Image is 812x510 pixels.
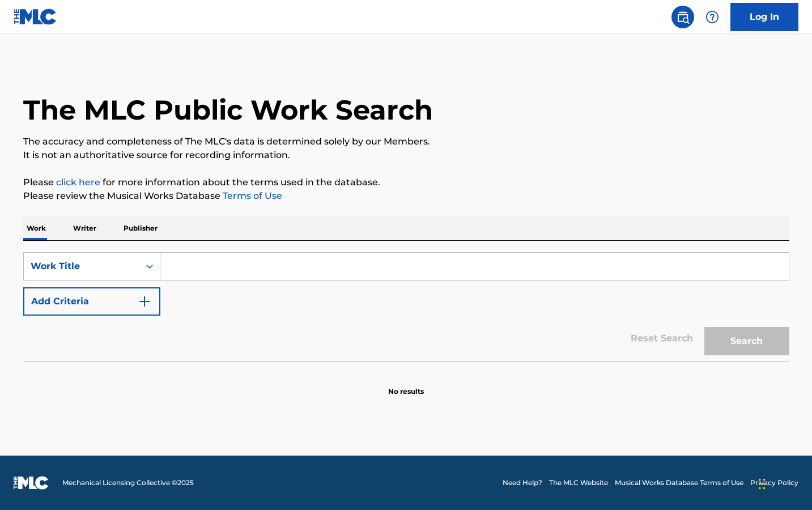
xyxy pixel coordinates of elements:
a: Privacy Policy [750,478,798,488]
img: 9d2ae6d4665cec9f34b9.svg [138,295,151,308]
div: Work Title [31,260,133,273]
img: logo [14,476,49,490]
div: Help [701,6,724,28]
p: No results [388,373,424,397]
img: MLC Logo [14,8,57,25]
iframe: Chat Widget [755,456,812,510]
p: Please review the Musical Works Database [23,189,789,203]
div: Widget de chat [755,456,812,510]
a: Terms of Use [220,190,282,201]
p: Please for more information about the terms used in the database. [23,176,789,189]
p: Publisher [120,216,161,240]
a: The MLC Website [549,478,608,488]
a: Musical Works Database Terms of Use [615,478,743,488]
a: Need Help? [503,478,542,488]
a: Public Search [671,6,694,28]
span: Mechanical Licensing Collective © 2025 [62,478,194,488]
h1: The MLC Public Work Search [23,93,433,127]
a: click here [56,177,100,188]
p: The accuracy and completeness of The MLC's data is determined solely by our Members. [23,135,789,148]
p: It is not an authoritative source for recording information. [23,148,789,162]
p: Work [23,216,49,240]
form: Search Form [23,252,789,361]
p: Writer [70,216,100,240]
img: help [705,10,719,24]
a: Log In [730,3,798,31]
img: search [676,10,690,24]
button: Add Criteria [23,287,160,316]
div: Arrastrar [759,467,766,501]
